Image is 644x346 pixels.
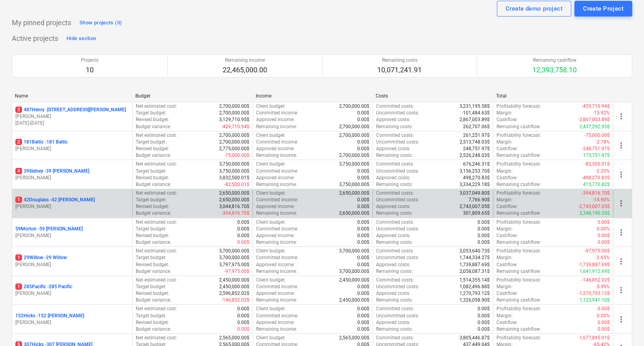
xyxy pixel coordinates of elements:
[582,175,610,181] p: -498,270.83$
[357,306,369,312] p: 0.00$
[136,132,177,139] p: Net estimated cost :
[376,103,414,110] p: Committed costs :
[376,248,414,254] p: Committed costs :
[496,290,518,297] p: Cashflow :
[256,277,286,283] p: Client budget :
[15,283,22,290] span: 1
[136,123,171,130] p: Budget variance :
[496,203,518,210] p: Cashflow :
[136,116,169,123] p: Revised budget :
[598,232,610,239] p: 0.00$
[376,232,410,239] p: Approved costs :
[12,18,71,28] p: My pinned projects
[136,152,171,159] p: Budget variance :
[136,261,169,268] p: Revised budget :
[136,197,166,203] p: Target budget :
[376,261,410,268] p: Approved costs :
[585,248,610,254] p: -97,975.00$
[596,168,610,175] p: -2.20%
[463,132,490,139] p: 261,251.97$
[376,306,414,312] p: Committed costs :
[583,152,610,159] p: 173,751.97$
[582,277,610,283] p: -146,852.02$
[15,93,129,99] div: Name
[496,116,518,123] p: Cashflow :
[15,113,129,120] p: [PERSON_NAME]
[15,283,72,290] p: 285Pacific - 285 Pacific
[357,168,369,175] p: 0.00$
[578,203,610,210] p: -2,743,007.05$
[256,152,297,159] p: Remaining income :
[256,254,298,261] p: Committed income :
[376,268,413,275] p: Remaining costs :
[478,239,490,246] p: 0.00$
[223,65,267,75] p: 22,465,000.00
[357,219,369,226] p: 0.00$
[459,277,490,283] p: 1,514,355.14$
[15,107,126,113] p: 487Henry - [STREET_ADDRESS][PERSON_NAME]
[15,197,129,210] div: 142Douglass -42 [PERSON_NAME][PERSON_NAME]
[459,261,490,268] p: 1,739,887.69$
[579,268,610,275] p: 1,641,912.69$
[256,306,286,312] p: Client budget :
[616,285,626,295] span: more_vert
[339,161,369,167] p: 3,750,000.00$
[136,190,177,197] p: Net estimated cost :
[496,306,541,312] p: Profitability forecast :
[15,254,67,261] p: 29Willow - 29 Willow
[497,1,571,17] button: Create demo project
[459,203,490,210] p: 2,743,007.05$
[224,152,249,159] p: -75,000.00$
[256,116,295,123] p: Approved income :
[357,232,369,239] p: 0.00$
[256,283,298,290] p: Committed income :
[219,103,249,110] p: 2,700,000.00$
[376,197,419,203] p: Uncommitted costs :
[339,268,369,275] p: 3,700,000.00$
[376,283,419,290] p: Uncommitted costs :
[593,197,610,203] p: -14.90%
[496,145,518,152] p: Cashflow :
[585,161,610,167] p: -82,500.01$
[15,139,22,145] span: 2
[478,232,490,239] p: 0.00$
[616,112,626,121] span: more_vert
[469,197,490,203] p: 7,766.90$
[237,232,249,239] p: 0.00$
[496,93,610,99] div: Total
[376,277,414,283] p: Committed costs :
[377,57,422,64] p: Remaining costs
[496,219,541,226] p: Profitability forecast :
[532,65,577,75] p: 12,393,758.10
[579,123,610,130] p: 2,437,292.95$
[256,190,286,197] p: Client budget :
[459,139,490,145] p: 2,513,748.03$
[15,168,22,174] span: 4
[237,306,249,312] p: 0.00$
[496,283,513,290] p: Margin :
[585,132,610,139] p: -75,000.00$
[496,175,518,181] p: Cashflow :
[357,239,369,246] p: 0.00$
[256,93,370,99] div: Income
[81,65,98,75] p: 10
[583,4,624,14] div: Create Project
[15,261,129,268] p: [PERSON_NAME]
[256,203,295,210] p: Approved income :
[459,103,490,110] p: 3,231,195.58$
[339,297,369,304] p: 2,450,000.00$
[496,268,541,275] p: Remaining cashflow :
[496,297,541,304] p: Remaining cashflow :
[256,313,298,319] p: Committed income :
[459,290,490,297] p: 1,270,793.12$
[224,268,249,275] p: -97,975.00$
[219,132,249,139] p: 2,700,000.00$
[256,168,298,175] p: Committed income :
[219,197,249,203] p: 2,650,000.00$
[496,248,541,254] p: Profitability forecast :
[357,203,369,210] p: 0.00$
[459,254,490,261] p: 1,744,334.27$
[459,248,490,254] p: 2,053,640.73$
[221,210,249,217] p: -394,816.70$
[15,120,129,127] p: [DATE] - [DATE]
